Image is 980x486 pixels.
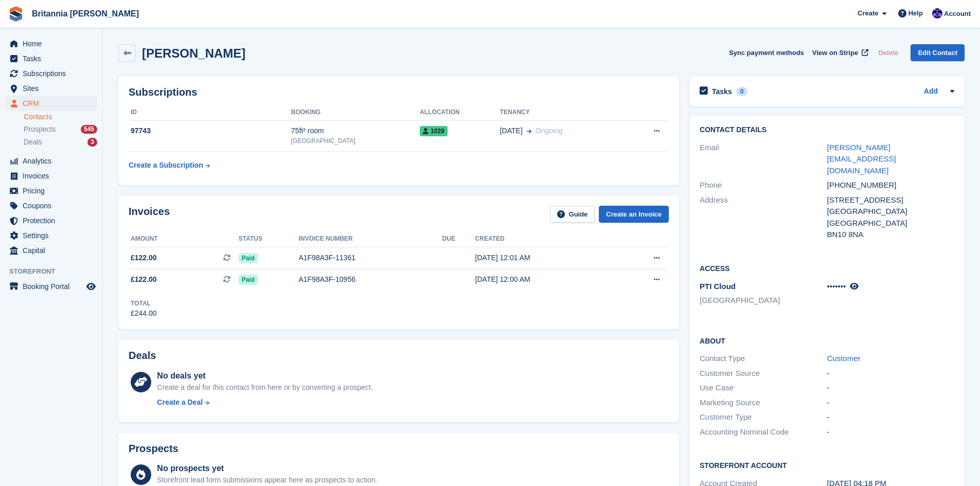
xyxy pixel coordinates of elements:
span: Invoices [23,169,84,183]
div: 75ft² room [291,125,420,136]
div: Use Case [700,382,827,394]
th: Allocation [420,104,500,121]
div: A1F98A3F-10956 [298,274,442,285]
div: A1F98A3F-11361 [298,253,442,263]
span: Sites [23,81,84,96]
button: Sync payment methods [729,44,804,61]
span: Storefront [9,266,102,277]
a: menu [5,199,97,213]
span: Capital [23,243,84,258]
a: Create a Subscription [129,156,210,175]
div: Customer Source [700,368,827,380]
div: - [827,411,954,423]
th: Created [475,231,615,247]
div: [GEOGRAPHIC_DATA] [291,136,420,146]
span: Home [23,37,84,51]
a: menu [5,37,97,51]
div: [PHONE_NUMBER] [827,179,954,191]
th: Tenancy [500,104,626,121]
a: Preview store [85,280,97,293]
span: Ongoing [536,127,563,135]
a: menu [5,169,97,183]
h2: Deals [129,350,156,362]
a: Create an Invoice [599,206,669,223]
a: menu [5,51,97,66]
h2: About [700,335,954,346]
span: Pricing [23,184,84,198]
a: menu [5,66,97,81]
h2: Prospects [129,443,179,455]
span: £122.00 [131,274,157,285]
div: 0 [736,87,748,96]
span: Settings [23,228,84,243]
h2: Contact Details [700,126,954,134]
th: Amount [129,231,239,247]
a: menu [5,96,97,111]
th: Status [239,231,299,247]
a: Add [924,86,938,98]
div: - [827,426,954,438]
h2: Storefront Account [700,460,954,470]
li: [GEOGRAPHIC_DATA] [700,295,827,307]
div: Email [700,142,827,177]
div: [GEOGRAPHIC_DATA] [827,218,954,229]
span: 1029 [420,126,448,136]
a: Prospects 545 [24,124,97,135]
div: 3 [87,138,97,147]
span: Prospects [24,124,56,134]
div: - [827,397,954,409]
div: Address [700,194,827,241]
span: Subscriptions [23,66,84,81]
a: menu [5,279,97,294]
h2: [PERSON_NAME] [142,46,245,60]
a: menu [5,81,97,96]
a: menu [5,154,97,168]
a: [PERSON_NAME][EMAIL_ADDRESS][DOMAIN_NAME] [827,143,896,175]
div: - [827,368,954,380]
a: View on Stripe [808,44,870,61]
span: [DATE] [500,125,523,136]
div: [GEOGRAPHIC_DATA] [827,206,954,218]
div: Create a deal for this contact from here or by converting a prospect. [157,382,372,393]
div: BN10 8NA [827,229,954,241]
div: Contact Type [700,353,827,365]
span: Coupons [23,199,84,213]
div: No prospects yet [157,462,377,475]
div: Marketing Source [700,397,827,409]
span: Analytics [23,154,84,168]
div: Customer Type [700,411,827,423]
span: Paid [239,275,258,285]
a: Britannia [PERSON_NAME] [28,5,143,22]
img: stora-icon-8386f47178a22dfd0bd8f6a31ec36ba5ce8667c1dd55bd0f319d3a0aa187defe.svg [8,6,24,22]
a: menu [5,213,97,228]
button: Delete [874,44,902,61]
a: menu [5,243,97,258]
a: Deals 3 [24,137,97,148]
div: Total [131,299,157,308]
a: menu [5,228,97,243]
span: CRM [23,96,84,111]
span: Booking Portal [23,279,84,294]
th: Due [442,231,475,247]
a: Contacts [24,112,97,122]
span: Tasks [23,51,84,66]
th: Booking [291,104,420,121]
span: Help [908,8,923,19]
div: 97743 [129,125,291,136]
div: Create a Deal [157,397,203,408]
span: View on Stripe [812,48,858,58]
a: menu [5,184,97,198]
img: Tina Tyson [932,8,942,19]
h2: Access [700,263,954,273]
span: Deals [24,137,42,147]
div: Create a Subscription [129,160,203,171]
div: [DATE] 12:00 AM [475,274,615,285]
th: ID [129,104,291,121]
span: PTI Cloud [700,282,736,291]
a: Customer [827,354,861,363]
h2: Tasks [712,87,732,96]
a: Create a Deal [157,397,372,408]
div: No deals yet [157,370,372,382]
span: Create [858,8,878,19]
a: Edit Contact [911,44,965,61]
